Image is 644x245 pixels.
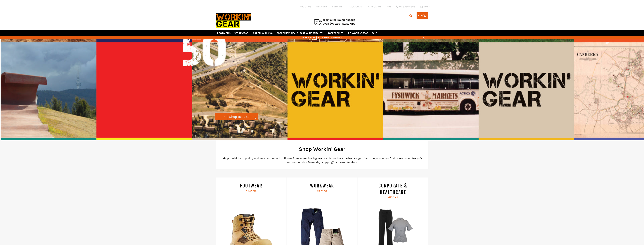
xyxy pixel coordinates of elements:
[420,5,430,8] a: Email
[227,113,258,120] a: Shop Best Selling
[417,12,428,19] a: Cart
[216,30,233,36] a: FOOTWEAR
[370,30,378,36] a: SALE
[275,30,326,36] a: CORPORATE, HEALTHCARE & HOSPITALITY
[424,6,430,8] span: Email
[332,5,342,8] a: RETURNS
[216,11,251,30] img: Workin Gear leaders in Workwear, Safety Boots, PPE, Uniforms. Australia's No.1 in Workwear
[221,157,423,164] p: Shop the highest quality workwear and school uniforms from Australia's biggest brands. We have th...
[300,5,311,8] a: ABOUT US
[347,30,370,36] a: RE-WORKIN' GEAR
[252,30,275,36] a: SAFETY & HI VIS
[221,145,423,153] h2: Shop Workin' Gear
[387,5,391,8] a: FAQ
[316,5,327,8] a: DELIVERY
[399,6,415,8] span: 02 6280 5885
[314,19,356,26] img: Flat $9.95 shipping Australia wide
[348,5,363,8] a: TRACK ORDER
[233,30,251,36] a: WORKWEAR
[396,6,415,8] a: 02 6280 5885
[326,30,346,36] a: ACCESSORIES
[216,36,428,39] span: WEAR NOW | PAY LATER | AFTERPAY
[368,5,381,8] a: GIFT CARDS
